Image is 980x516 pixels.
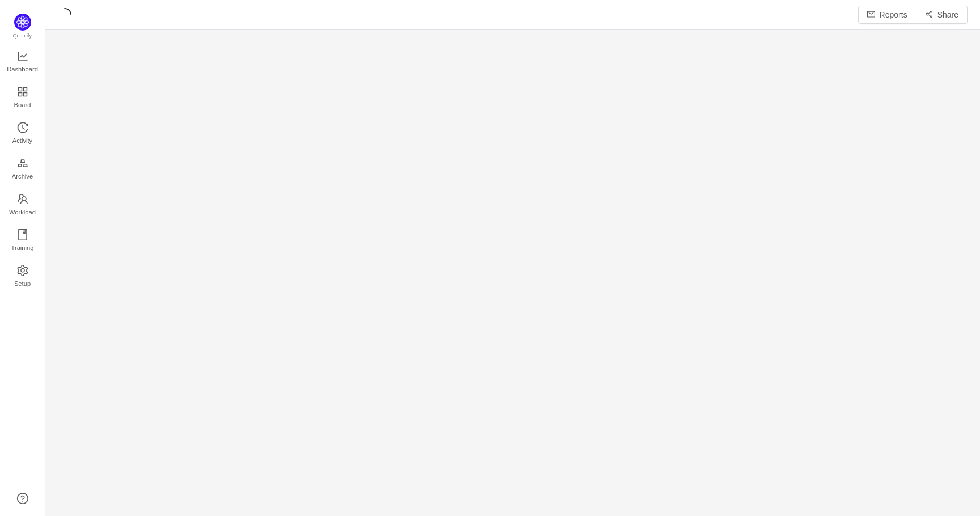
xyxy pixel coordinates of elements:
a: Setup [17,265,28,288]
a: icon: question-circle [17,493,28,504]
a: Workload [17,194,28,217]
img: Quantify [14,14,31,31]
a: Activity [17,122,28,145]
span: Dashboard [7,58,38,81]
i: icon: loading [58,8,71,22]
span: Archive [12,165,33,188]
button: icon: share-altShare [916,6,968,24]
span: Board [14,94,31,116]
i: icon: line-chart [17,50,28,62]
i: icon: appstore [17,86,28,98]
a: Archive [17,158,28,181]
span: Training [11,236,33,259]
i: icon: history [17,122,28,133]
span: Workload [9,201,36,223]
span: Setup [14,272,31,295]
i: icon: gold [17,158,28,169]
span: Activity [12,129,32,152]
span: Quantify [13,33,32,39]
i: icon: book [17,229,28,240]
i: icon: setting [17,265,28,276]
button: icon: mailReports [858,6,916,24]
a: Board [17,87,28,109]
i: icon: team [17,193,28,205]
a: Dashboard [17,51,28,74]
a: Training [17,230,28,252]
